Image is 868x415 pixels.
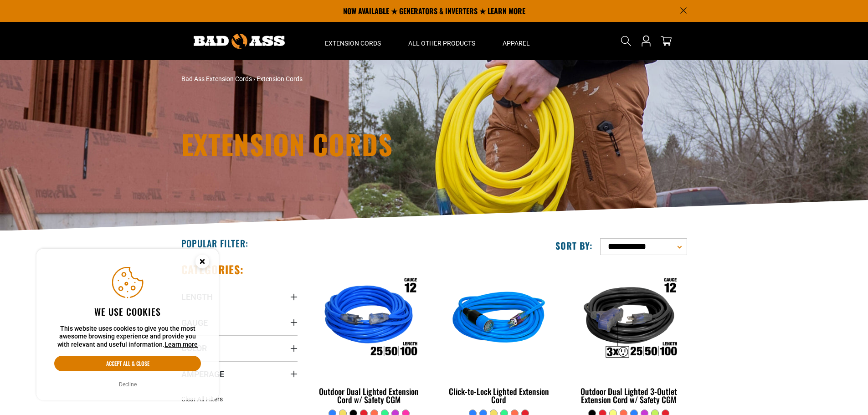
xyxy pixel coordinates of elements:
summary: Length [181,284,298,309]
a: Outdoor Dual Lighted 3-Outlet Extension Cord w/ Safety CGM Outdoor Dual Lighted 3-Outlet Extensio... [570,262,687,409]
img: blue [442,267,556,372]
span: All Other Products [408,39,475,47]
span: Extension Cords [257,75,303,82]
img: Bad Ass Extension Cords [194,34,285,49]
a: Learn more [164,341,198,348]
p: This website uses cookies to give you the most awesome browsing experience and provide you with r... [54,325,201,349]
summary: Apparel [489,22,544,60]
a: Outdoor Dual Lighted Extension Cord w/ Safety CGM Outdoor Dual Lighted Extension Cord w/ Safety CGM [311,262,427,409]
div: Outdoor Dual Lighted Extension Cord w/ Safety CGM [311,387,427,404]
aside: Cookie Consent [36,249,219,401]
button: Accept all & close [54,356,201,371]
a: blue Click-to-Lock Lighted Extension Cord [441,262,557,409]
span: Apparel [503,39,530,47]
span: › [253,75,255,82]
summary: Color [181,335,298,361]
summary: Extension Cords [311,22,395,60]
h1: Extension Cords [181,130,514,158]
summary: Gauge [181,310,298,335]
img: Outdoor Dual Lighted 3-Outlet Extension Cord w/ Safety CGM [571,267,686,372]
button: Decline [116,380,139,389]
a: Bad Ass Extension Cords [181,75,252,82]
h2: We use cookies [54,306,201,318]
summary: All Other Products [395,22,489,60]
label: Sort by: [555,240,593,251]
div: Outdoor Dual Lighted 3-Outlet Extension Cord w/ Safety CGM [570,387,687,404]
span: Clear All Filters [181,395,223,403]
summary: Search [619,34,633,48]
img: Outdoor Dual Lighted Extension Cord w/ Safety CGM [312,267,426,372]
summary: Amperage [181,361,298,387]
div: Click-to-Lock Lighted Extension Cord [441,387,557,404]
span: Extension Cords [325,39,381,47]
nav: breadcrumbs [181,74,514,84]
h2: Popular Filter: [181,237,248,249]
